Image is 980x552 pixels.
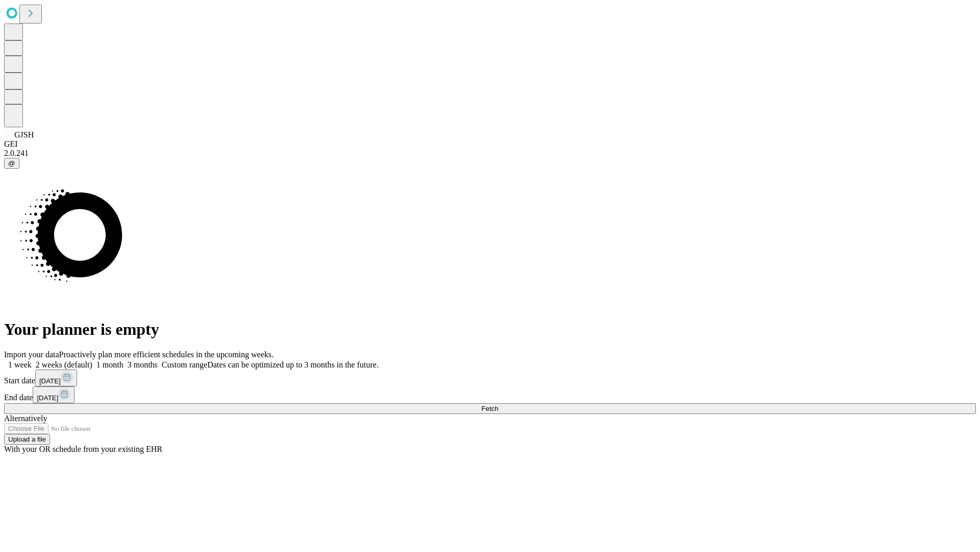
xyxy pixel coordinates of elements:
span: 2 weeks (default) [36,360,92,369]
span: Alternatively [4,414,47,423]
span: Fetch [481,405,498,412]
span: [DATE] [39,377,61,385]
button: [DATE] [35,370,77,386]
span: Import your data [4,350,59,359]
button: Upload a file [4,434,50,445]
span: @ [8,159,15,167]
div: Start date [4,370,976,386]
span: 1 week [8,360,32,369]
span: [DATE] [37,394,58,402]
span: With your OR schedule from your existing EHR [4,445,162,453]
div: 2.0.241 [4,149,976,158]
div: GEI [4,140,976,149]
span: Dates can be optimized up to 3 months in the future. [207,360,378,369]
button: Fetch [4,403,976,414]
span: GJSH [14,130,34,139]
span: Proactively plan more efficient schedules in the upcoming weeks. [59,350,274,359]
span: 3 months [128,360,158,369]
div: End date [4,386,976,403]
span: Custom range [162,360,207,369]
button: @ [4,158,19,169]
h1: Your planner is empty [4,320,976,339]
button: [DATE] [33,386,75,403]
span: 1 month [96,360,124,369]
